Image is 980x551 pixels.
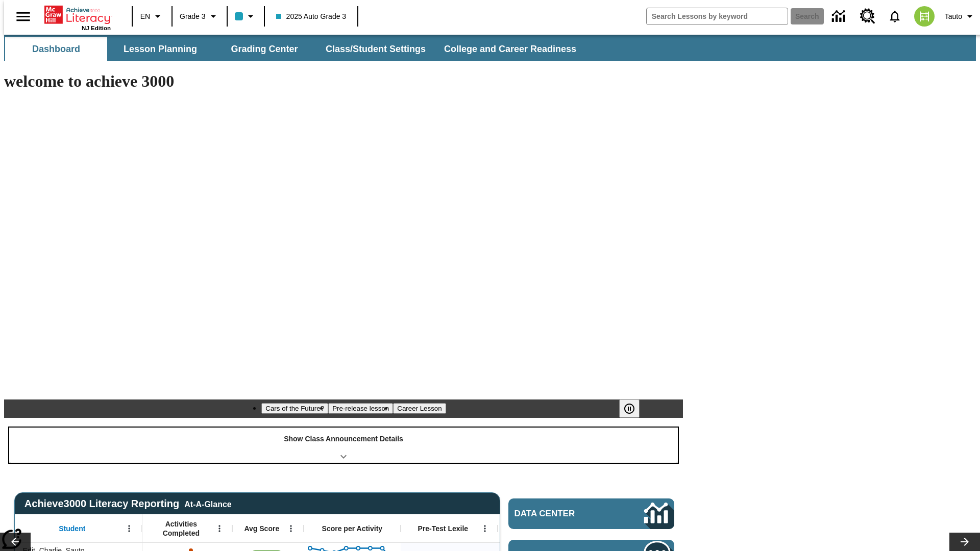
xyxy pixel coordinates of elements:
[4,37,585,61] div: SubNavbar
[140,11,150,22] span: EN
[213,37,315,61] button: Grading Center
[619,399,640,418] button: Pause
[109,37,211,61] button: Lesson Planning
[59,524,85,533] span: Student
[508,498,674,529] a: Data Center
[231,7,261,26] button: Class color is light blue. Change class color
[244,524,279,533] span: Avg Score
[418,524,469,533] span: Pre-Test Lexile
[945,11,962,22] span: Tauto
[176,7,224,26] button: Grade: Grade 3, Select a grade
[44,4,111,31] div: Home
[284,434,403,444] p: Show Class Announcement Details
[121,521,137,536] button: Open Menu
[914,6,935,27] img: avatar image
[212,521,227,536] button: Open Menu
[826,3,854,31] a: Data Center
[44,5,111,25] a: Home
[136,7,168,26] button: Language: EN, Select a language
[4,35,976,61] div: SubNavbar
[5,37,107,61] button: Dashboard
[261,403,328,414] button: Slide 1 Cars of the Future?
[949,533,980,551] button: Lesson carousel, Next
[276,11,347,22] span: 2025 Auto Grade 3
[881,3,908,30] a: Notifications
[283,521,299,536] button: Open Menu
[317,37,434,61] button: Class/Student Settings
[514,509,610,519] span: Data Center
[148,519,215,538] span: Activities Completed
[941,7,980,26] button: Profile/Settings
[908,3,941,30] button: Select a new avatar
[477,521,493,536] button: Open Menu
[647,8,788,24] input: search field
[9,428,678,463] div: Show Class Announcement Details
[180,11,206,22] span: Grade 3
[82,25,111,31] span: NJ Edition
[4,72,683,91] h1: welcome to achieve 3000
[8,2,38,32] button: Open side menu
[854,3,881,30] a: Resource Center, Will open in new tab
[393,403,446,414] button: Slide 3 Career Lesson
[24,498,232,510] span: Achieve3000 Literacy Reporting
[184,498,231,509] div: At-A-Glance
[328,403,393,414] button: Slide 2 Pre-release lesson
[619,399,650,418] div: Pause
[436,37,584,61] button: College and Career Readiness
[322,524,383,533] span: Score per Activity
